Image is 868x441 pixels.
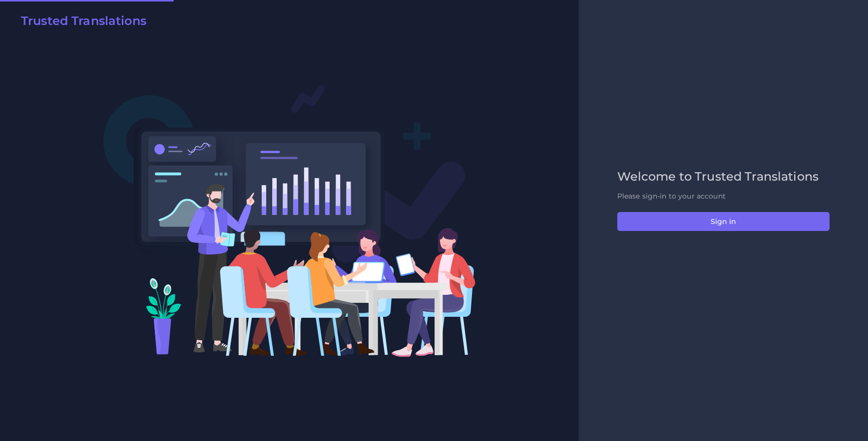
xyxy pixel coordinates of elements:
p: Please sign-in to your account [617,191,830,202]
img: Login V2 [103,84,476,357]
button: Sign in [617,212,830,231]
a: Trusted Translations [14,14,146,32]
h2: Welcome to Trusted Translations [617,170,830,184]
h2: Trusted Translations [21,14,146,28]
